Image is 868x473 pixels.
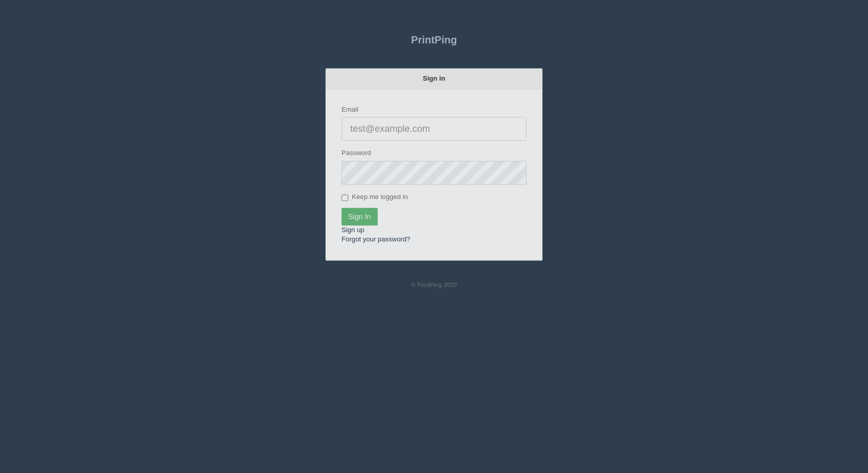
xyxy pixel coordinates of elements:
small: © PrintPing 2020 [411,281,457,288]
a: Sign up [342,225,364,233]
label: Email [342,104,359,114]
input: Keep me logged in [342,193,348,200]
a: PrintPing [326,26,542,52]
input: Sign In [342,207,378,224]
label: Keep me logged in [342,191,408,202]
a: Forgot your password? [342,234,410,242]
label: Password [342,147,371,157]
input: test@example.com [342,116,526,140]
strong: Sign in [423,73,445,81]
